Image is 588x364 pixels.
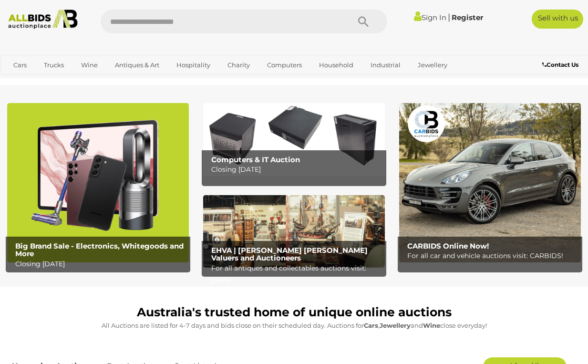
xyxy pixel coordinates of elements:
b: EHVA | [PERSON_NAME] [PERSON_NAME] Valuers and Auctioneers [211,246,368,263]
a: Jewellery [412,57,454,73]
a: Contact Us [542,60,581,70]
h1: Australia's trusted home of unique online auctions [12,306,576,319]
a: Sell with us [532,10,583,29]
b: Big Brand Sale - Electronics, Whitegoods and More [15,241,184,259]
a: Antiques & Art [109,57,165,73]
a: Charity [221,57,256,73]
a: [GEOGRAPHIC_DATA] [79,73,159,89]
a: Industrial [364,57,407,73]
img: Big Brand Sale - Electronics, Whitegoods and More [7,103,189,262]
img: Computers & IT Auction [203,103,385,176]
b: CARBIDS Online Now! [407,241,489,250]
p: Closing [DATE] [15,258,185,270]
a: Register [452,13,483,22]
p: For all car and vehicle auctions visit: CARBIDS! [407,250,577,262]
b: Computers & IT Auction [211,155,300,164]
strong: Cars [364,322,378,329]
span: | [448,12,450,22]
a: Sports [42,73,74,89]
a: Big Brand Sale - Electronics, Whitegoods and More Big Brand Sale - Electronics, Whitegoods and Mo... [7,103,189,262]
p: Closing [DATE] [211,164,381,176]
a: Household [313,57,360,73]
img: Allbids.com.au [4,10,82,29]
img: EHVA | Evans Hastings Valuers and Auctioneers [203,195,385,268]
a: Cars [7,57,33,73]
a: Sign In [414,13,446,22]
a: Computers [261,57,308,73]
strong: Jewellery [380,322,411,329]
b: Contact Us [542,61,578,68]
p: For all antiques and collectables auctions visit: EHVA [211,262,381,286]
img: CARBIDS Online Now! [399,103,581,262]
button: Search [340,10,387,33]
strong: Wine [423,322,440,329]
a: Hospitality [170,57,217,73]
a: Computers & IT Auction Computers & IT Auction Closing [DATE] [203,103,385,176]
p: All Auctions are listed for 4-7 days and bids close on their scheduled day. Auctions for , and cl... [12,320,576,331]
a: Trucks [38,57,70,73]
a: Wine [75,57,104,73]
a: EHVA | Evans Hastings Valuers and Auctioneers EHVA | [PERSON_NAME] [PERSON_NAME] Valuers and Auct... [203,195,385,268]
a: Office [7,73,38,89]
a: CARBIDS Online Now! CARBIDS Online Now! For all car and vehicle auctions visit: CARBIDS! [399,103,581,262]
